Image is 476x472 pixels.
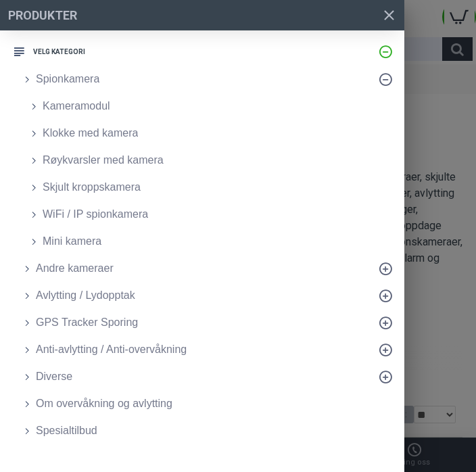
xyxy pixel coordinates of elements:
a: Anti-avlytting / Anti-overvåkning [14,336,404,363]
span: Diverse [36,369,72,385]
span: Om overvåkning og avlytting [36,396,172,412]
a: Røykvarsler med kamera [14,147,404,174]
span: Avlytting / Lydopptak [36,287,135,304]
a: Avlytting / Lydopptak [14,282,404,309]
span: Spesialtilbud [36,423,97,439]
span: Velg Kategori [33,47,85,57]
span: GPS Tracker Sporing [36,314,138,331]
a: Andre kameraer [14,255,404,282]
a: Diverse [14,363,404,390]
a: GPS Tracker Sporing [14,309,404,336]
a: Om overvåkning og avlytting [14,390,404,417]
a: Mini kamera [14,228,404,255]
a: Klokke med kamera [14,120,404,147]
span: Anti-avlytting / Anti-overvåkning [36,341,187,358]
a: WiFi / IP spionkamera [14,201,404,228]
span: Klokke med kamera [43,125,138,141]
span: Røykvarsler med kamera [43,152,164,168]
span: Skjult kroppskamera [43,179,141,195]
span: Andre kameraer [36,260,114,277]
a: Skjult kroppskamera [14,174,404,201]
a: Kameramodul [14,93,404,120]
span: Kameramodul [43,98,110,114]
a: Spionkamera [14,66,404,93]
span: Mini kamera [43,233,101,250]
span: Spionkamera [36,71,99,87]
a: Spesialtilbud [14,417,404,444]
span: WiFi / IP spionkamera [43,206,148,222]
